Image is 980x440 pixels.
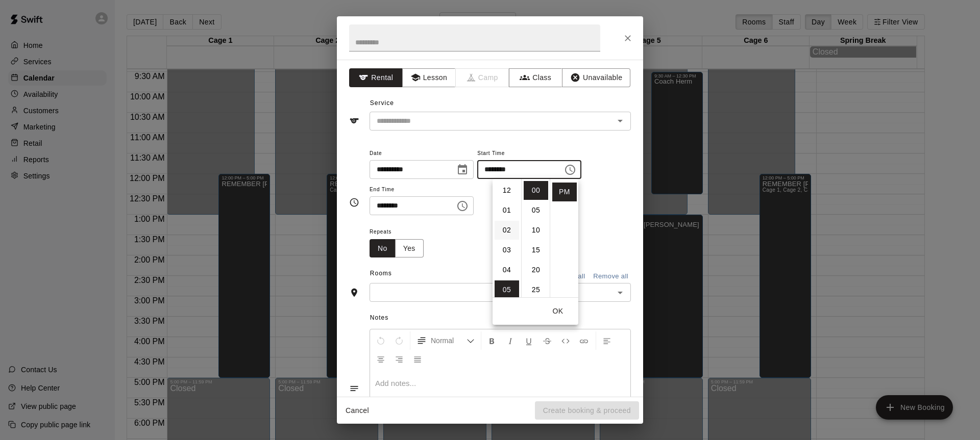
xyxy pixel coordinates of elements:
li: 5 hours [495,280,519,299]
span: Normal [431,335,467,346]
li: 15 minutes [524,241,548,260]
button: Remove all [591,269,631,284]
span: End Time [370,183,474,197]
span: Repeats [370,225,432,239]
button: Format Underline [520,331,537,350]
button: No [370,239,396,258]
span: Date [370,147,474,161]
li: 20 minutes [524,261,548,279]
button: Formatting Options [412,331,479,350]
button: Open [613,286,627,300]
button: Open [613,114,627,128]
li: 2 hours [495,221,519,240]
button: Justify Align [409,350,426,368]
ul: Select hours [493,179,521,297]
button: Cancel [341,401,374,420]
li: 5 minutes [524,201,548,220]
button: Redo [390,331,408,350]
span: Camps can only be created in the Services page [456,68,509,87]
button: Choose time, selected time is 5:00 PM [560,160,580,180]
li: 1 hours [495,201,519,220]
span: Notes [370,310,631,326]
li: 10 minutes [524,221,548,240]
button: Left Align [598,331,616,350]
button: Format Italics [502,331,519,350]
li: 3 hours [495,241,519,260]
button: Center Align [372,350,389,368]
button: Format Bold [483,331,501,350]
li: PM [552,183,577,201]
button: Choose date, selected date is Aug 23, 2025 [452,160,473,180]
ul: Select meridiem [550,179,578,297]
button: OK [542,302,574,321]
li: 0 minutes [524,181,548,200]
svg: Service [349,116,359,126]
button: Close [619,29,637,47]
li: 12 hours [495,181,519,200]
span: Service [370,99,394,107]
svg: Rooms [349,288,359,298]
button: Unavailable [562,68,630,87]
span: Start Time [477,147,581,161]
div: outlined button group [370,239,424,258]
button: Lesson [402,68,456,87]
button: Right Align [390,350,408,368]
button: Undo [372,331,389,350]
li: 4 hours [495,261,519,279]
button: Class [509,68,562,87]
button: Rental [349,68,403,87]
button: Insert Link [575,331,593,350]
svg: Timing [349,197,359,208]
button: Choose time, selected time is 5:30 PM [452,196,473,216]
ul: Select minutes [521,179,550,297]
button: Insert Code [557,331,574,350]
svg: Notes [349,383,359,394]
span: Rooms [370,270,392,277]
button: Format Strikethrough [538,331,556,350]
button: Yes [395,239,424,258]
li: 25 minutes [524,280,548,299]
